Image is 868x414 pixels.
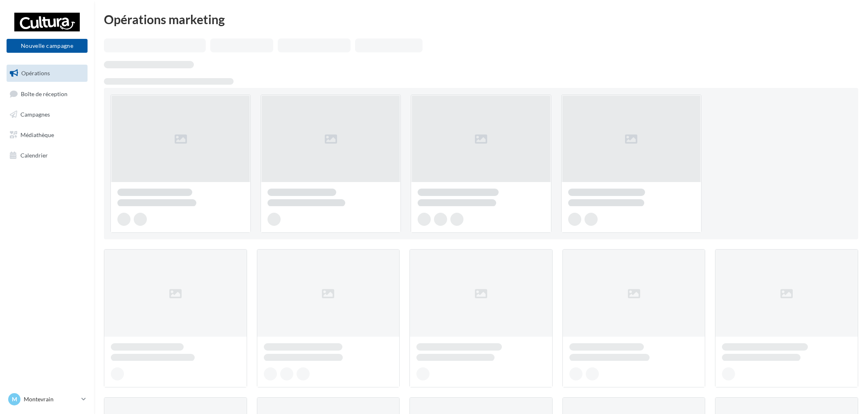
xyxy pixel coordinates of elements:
a: Calendrier [5,147,89,164]
span: Boîte de réception [21,90,67,97]
div: Opérations marketing [104,13,858,25]
span: Campagnes [20,111,50,118]
a: Campagnes [5,106,89,123]
span: Calendrier [20,151,48,158]
p: Montevrain [24,395,78,403]
span: M [12,395,17,403]
button: Nouvelle campagne [7,39,88,53]
span: Opérations [21,70,50,76]
span: Médiathèque [20,131,54,138]
a: M Montevrain [7,391,88,407]
a: Boîte de réception [5,85,89,103]
a: Médiathèque [5,126,89,144]
a: Opérations [5,65,89,82]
